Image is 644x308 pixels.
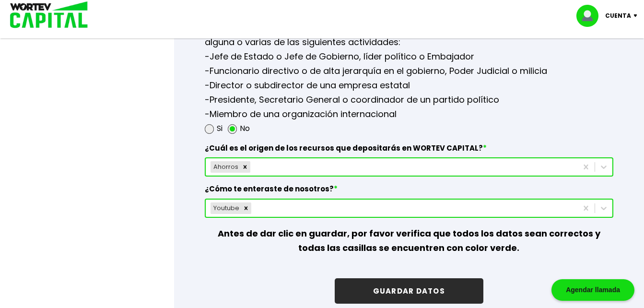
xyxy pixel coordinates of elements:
div: Remove Youtube [241,202,251,214]
b: Antes de dar clic en guardar, por favor verifica que todos los datos sean correctos y todas las c... [218,227,600,254]
div: Youtube [211,202,241,214]
label: ¿Cómo te enteraste de nosotros? [205,184,613,199]
label: No [240,121,250,136]
button: GUARDAR DATOS [335,278,483,304]
div: Remove Ahorros [240,161,250,173]
p: -Jefe de Estado o Jefe de Gobierno, líder político o Embajador -Funcionario directivo o de alta j... [205,49,613,121]
img: profile-image [576,5,605,27]
img: icon-down [631,14,644,17]
div: Ahorros [211,161,240,173]
label: ¿Cuál es el origen de los recursos que depositarás en WORTEV CAPITAL? [205,143,613,158]
label: Si [217,121,222,136]
p: Cuenta [605,9,631,23]
div: Agendar llamada [551,279,634,301]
